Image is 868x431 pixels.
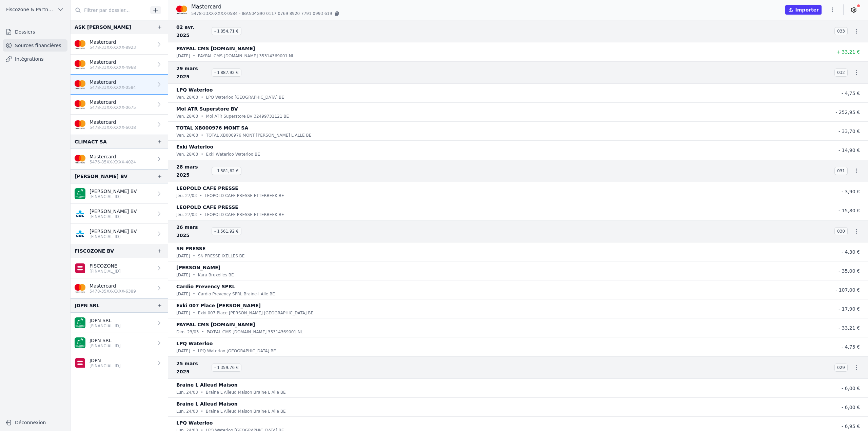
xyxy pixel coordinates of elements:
span: - 1 854,71 € [212,27,241,35]
span: - 15,80 € [839,208,860,213]
p: [DATE] [176,53,190,59]
img: belfius.png [75,357,85,368]
p: 5478-33XX-XXXX-6038 [90,125,136,130]
p: JDPN SRL [90,337,121,344]
p: LEOPOLD CAFE PRESSE [176,203,238,211]
p: Exki 007 Place [PERSON_NAME] [176,301,261,310]
span: IBAN: MG90 0117 0769 8920 7791 0993 619 [242,11,332,16]
p: [DATE] [176,348,190,354]
span: 031 [834,167,848,175]
img: BNP_BE_BUSINESS_GEBABEBB.png [75,337,85,348]
p: ven. 28/03 [176,113,198,120]
span: + 33,21 € [836,49,860,55]
img: imageedit_2_6530439554.png [75,154,85,164]
span: 25 mars 2025 [176,359,209,376]
p: LPQ Waterloo [GEOGRAPHIC_DATA] BE [206,94,284,101]
span: - 14,90 € [839,148,860,153]
span: 033 [834,27,848,35]
p: LEOPOLD CAFE PRESSE [176,184,238,192]
p: [FINANCIAL_ID] [90,234,137,239]
span: 28 mars 2025 [176,163,209,179]
a: JDPN SRL [FINANCIAL_ID] [71,313,168,333]
img: imageedit_2_6530439554.png [176,4,187,15]
div: [PERSON_NAME] BV [75,172,127,180]
p: [DATE] [176,272,190,278]
p: [DATE] [176,253,190,259]
span: - 4,30 € [842,249,860,255]
p: JDPN [90,357,121,364]
p: [PERSON_NAME] BV [90,208,137,215]
p: lun. 24/03 [176,408,198,415]
p: PAYPAL CMS [DOMAIN_NAME] [176,320,255,329]
p: ven. 28/03 [176,94,198,101]
p: TOTAL XB000976 MONT [PERSON_NAME] L ALLE BE [206,132,312,139]
p: SN PRESSE [176,244,205,253]
p: Mastercard [90,39,136,45]
button: Fiscozone & Partners BV [3,4,67,15]
p: 5478-33XX-XXXX-0584 [90,85,136,90]
p: ven. 28/03 [176,132,198,139]
p: LPQ Waterloo [176,86,213,94]
span: - 17,90 € [839,306,860,312]
p: PAYPAL CMS [DOMAIN_NAME] 35314369001 NL [198,53,294,59]
div: • [193,348,195,354]
p: Mastercard [90,79,136,85]
div: ASK [PERSON_NAME] [75,23,131,31]
img: belfius.png [75,263,85,274]
span: - [239,11,240,16]
a: [PERSON_NAME] BV [FINANCIAL_ID] [71,183,168,204]
img: imageedit_2_6530439554.png [75,59,85,70]
button: Importer [785,5,822,15]
p: [FINANCIAL_ID] [90,194,137,199]
p: [DATE] [176,310,190,316]
a: Mastercard 5478-33XX-XXXX-0584 [71,75,168,95]
p: Mastercard [90,153,136,160]
span: Fiscozone & Partners BV [6,6,55,13]
p: 5478-33XX-XXXX-4968 [90,65,136,70]
p: TOTAL XB000976 MONT SA [176,124,248,132]
a: Mastercard 5478-33XX-XXXX-6038 [71,115,168,135]
input: Filtrer par dossier... [71,4,148,16]
p: 5478-33XX-XXXX-8923 [90,45,136,50]
a: [PERSON_NAME] BV [FINANCIAL_ID] [71,204,168,224]
p: ven. 28/03 [176,151,198,158]
span: - 4,75 € [842,91,860,96]
p: PAYPAL CMS [DOMAIN_NAME] [176,44,255,53]
p: lun. 24/03 [176,389,198,396]
span: - 35,00 € [839,268,860,274]
span: - 1 887,92 € [212,68,241,77]
a: Mastercard 5478-33XX-XXXX-8923 [71,34,168,55]
p: Mastercard [191,3,340,11]
p: [PERSON_NAME] BV [90,228,137,235]
div: • [193,291,195,297]
p: Cardio Prevency SPRL Braine-l Alle BE [198,291,275,297]
span: - 6,00 € [842,405,860,410]
span: - 6,95 € [842,424,860,429]
p: dim. 23/03 [176,329,199,335]
p: [FINANCIAL_ID] [90,323,121,329]
p: [PERSON_NAME] BV [90,188,137,195]
span: - 4,75 € [842,344,860,350]
p: Mastercard [90,282,136,289]
a: Mastercard 5478-33XX-XXXX-4968 [71,55,168,75]
span: 5478-33XX-XXXX-0584 [191,11,238,16]
span: 29 mars 2025 [176,64,209,81]
a: JDPN SRL [FINANCIAL_ID] [71,333,168,353]
p: Mastercard [90,99,136,105]
p: Mastercard [90,59,136,65]
p: [PERSON_NAME] [176,263,220,272]
img: BNP_BE_BUSINESS_GEBABEBB.png [75,317,85,328]
p: Braine L Alleud Maison [176,381,238,389]
a: Mastercard 5478-33XX-XXXX-0675 [71,95,168,115]
a: Sources financières [3,39,67,52]
span: - 3,90 € [842,189,860,194]
p: Mol ATR Superstore BV [176,105,238,113]
span: - 1 581,62 € [212,167,241,175]
span: - 1 561,92 € [212,227,241,235]
div: • [193,272,195,278]
div: • [193,310,195,316]
p: jeu. 27/03 [176,211,197,218]
a: Dossiers [3,26,67,38]
p: LPQ Waterloo [176,419,213,427]
p: [FINANCIAL_ID] [90,269,121,274]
